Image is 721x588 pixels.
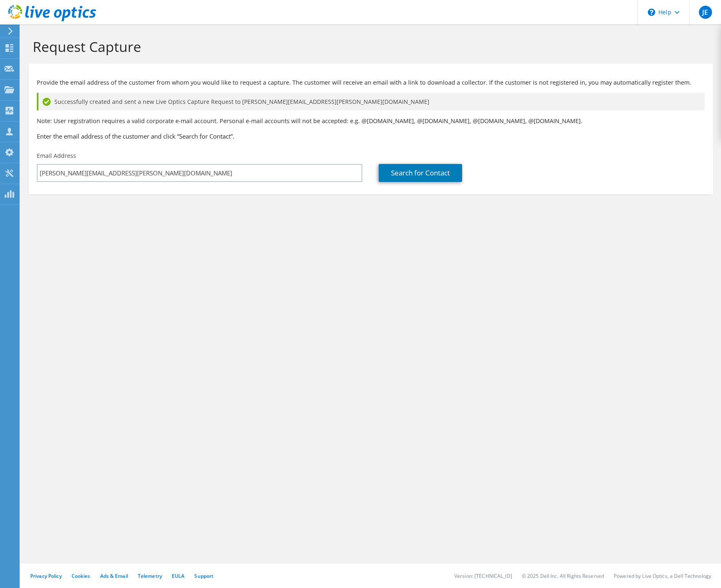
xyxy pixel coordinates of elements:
a: Ads & Email [100,572,128,579]
p: Note: User registration requires a valid corporate e-mail account. Personal e-mail accounts will ... [37,117,705,126]
li: Powered by Live Optics, a Dell Technology [614,572,711,579]
a: Support [194,572,213,579]
label: Email Address [37,152,76,160]
a: Search for Contact [379,164,462,182]
p: Provide the email address of the customer from whom you would like to request a capture. The cust... [37,78,705,87]
svg: \n [648,9,655,16]
a: EULA [172,572,184,579]
a: Cookies [72,572,90,579]
h1: Request Capture [33,38,705,55]
span: Successfully created and sent a new Live Optics Capture Request to [PERSON_NAME][EMAIL_ADDRESS][P... [54,97,429,106]
span: JE [699,6,712,19]
a: Privacy Policy [30,572,62,579]
a: Telemetry [138,572,162,579]
li: Version: [TECHNICAL_ID] [454,572,512,579]
h3: Enter the email address of the customer and click “Search for Contact”. [37,132,705,141]
li: © 2025 Dell Inc. All Rights Reserved [522,572,604,579]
